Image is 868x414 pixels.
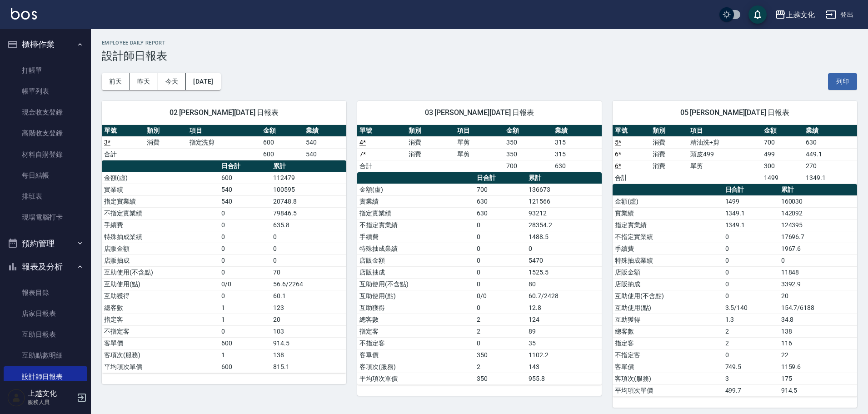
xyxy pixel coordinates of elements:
button: 報表及分析 [4,255,87,279]
table: a dense table [613,125,857,184]
td: 630 [474,195,526,207]
td: 0 [271,254,346,266]
table: a dense table [357,172,602,385]
td: 350 [474,349,526,361]
td: 實業績 [613,207,723,219]
td: 0 [474,231,526,243]
td: 0 [723,349,779,361]
td: 630 [474,207,526,219]
td: 客項次(服務) [613,373,723,384]
td: 特殊抽成業績 [613,254,723,266]
h3: 設計師日報表 [102,50,857,62]
button: 登出 [822,6,857,23]
td: 實業績 [102,184,219,195]
td: 700 [504,160,553,172]
td: 600 [261,136,304,148]
td: 互助獲得 [613,314,723,325]
td: 店販抽成 [613,278,723,290]
td: 金額(虛) [613,195,723,207]
th: 日合計 [219,160,271,172]
td: 客單價 [613,361,723,373]
button: save [748,5,767,24]
td: 1967.6 [779,243,857,254]
td: 0 [723,254,779,266]
td: 平均項次單價 [613,384,723,396]
button: 預約管理 [4,232,87,255]
td: 單剪 [688,160,762,172]
td: 實業績 [357,195,474,207]
th: 類別 [145,125,187,137]
td: 28354.2 [526,219,602,231]
td: 合計 [357,160,406,172]
td: 指定客 [357,325,474,337]
th: 日合計 [723,184,779,196]
td: 56.6/2264 [271,278,346,290]
td: 合計 [613,172,650,184]
td: 0 [723,266,779,278]
td: 頭皮499 [688,148,762,160]
td: 100595 [271,184,346,195]
button: 上越文化 [771,5,818,24]
td: 指定客 [102,314,219,325]
button: 昨天 [130,73,158,90]
a: 現金收支登錄 [4,102,87,123]
td: 客單價 [102,337,219,349]
td: 平均項次單價 [357,373,474,384]
td: 600 [219,337,271,349]
td: 消費 [650,160,688,172]
th: 單號 [102,125,145,137]
td: 指定實業績 [613,219,723,231]
td: 1499 [723,195,779,207]
td: 互助使用(點) [357,290,474,302]
td: 34.8 [779,314,857,325]
td: 消費 [650,148,688,160]
td: 700 [762,136,803,148]
td: 0 [219,325,271,337]
td: 600 [219,361,271,373]
td: 手續費 [613,243,723,254]
td: 1349.1 [723,207,779,219]
td: 499.7 [723,384,779,396]
td: 店販金額 [357,254,474,266]
td: 630 [553,160,602,172]
td: 315 [553,148,602,160]
td: 不指定客 [357,337,474,349]
td: 123 [271,302,346,314]
td: 不指定客 [102,325,219,337]
td: 350 [504,148,553,160]
td: 互助使用(不含點) [357,278,474,290]
td: 1102.2 [526,349,602,361]
th: 金額 [504,125,553,137]
th: 項目 [455,125,504,137]
td: 1 [219,349,271,361]
button: 櫃檯作業 [4,33,87,56]
td: 103 [271,325,346,337]
td: 總客數 [613,325,723,337]
td: 60.1 [271,290,346,302]
td: 1.3 [723,314,779,325]
img: Logo [11,8,37,20]
span: 03 [PERSON_NAME][DATE] 日報表 [368,108,591,117]
td: 20 [779,290,857,302]
td: 93212 [526,207,602,219]
td: 124 [526,314,602,325]
a: 材料自購登錄 [4,144,87,165]
td: 914.5 [779,384,857,396]
img: Person [7,389,25,407]
td: 1349.1 [723,219,779,231]
td: 店販金額 [613,266,723,278]
td: 350 [504,136,553,148]
td: 143 [526,361,602,373]
td: 12.8 [526,302,602,314]
td: 店販抽成 [357,266,474,278]
td: 35 [526,337,602,349]
td: 0 [271,243,346,254]
td: 0 [526,243,602,254]
th: 單號 [357,125,406,137]
td: 消費 [650,136,688,148]
a: 現場電腦打卡 [4,207,87,228]
td: 600 [261,148,304,160]
td: 消費 [406,136,455,148]
td: 540 [219,195,271,207]
td: 815.1 [271,361,346,373]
